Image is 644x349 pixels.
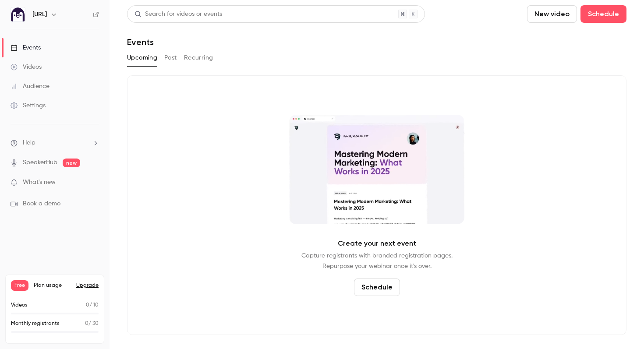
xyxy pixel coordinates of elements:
[34,282,71,289] span: Plan usage
[86,301,99,309] p: / 10
[32,10,47,19] h6: [URL]
[11,301,28,309] p: Videos
[88,179,99,187] iframe: Noticeable Trigger
[127,37,154,47] h1: Events
[11,43,41,52] div: Events
[23,199,60,208] span: Book a demo
[11,7,25,21] img: Ed.ai
[85,321,88,326] span: 0
[63,159,80,167] span: new
[11,280,28,291] span: Free
[164,51,177,65] button: Past
[11,320,60,328] p: Monthly registrants
[184,51,213,65] button: Recurring
[580,5,626,23] button: Schedule
[11,138,99,148] li: help-dropdown-opener
[11,101,46,110] div: Settings
[338,238,416,249] p: Create your next event
[23,158,57,167] a: SpeakerHub
[527,5,577,23] button: New video
[76,282,99,289] button: Upgrade
[354,278,400,296] button: Schedule
[23,138,35,148] span: Help
[86,303,89,308] span: 0
[85,320,99,328] p: / 30
[301,250,453,271] p: Capture registrants with branded registration pages. Repurpose your webinar once it's over.
[11,82,50,91] div: Audience
[134,10,222,19] div: Search for videos or events
[11,63,42,71] div: Videos
[23,178,56,187] span: What's new
[127,51,157,65] button: Upcoming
